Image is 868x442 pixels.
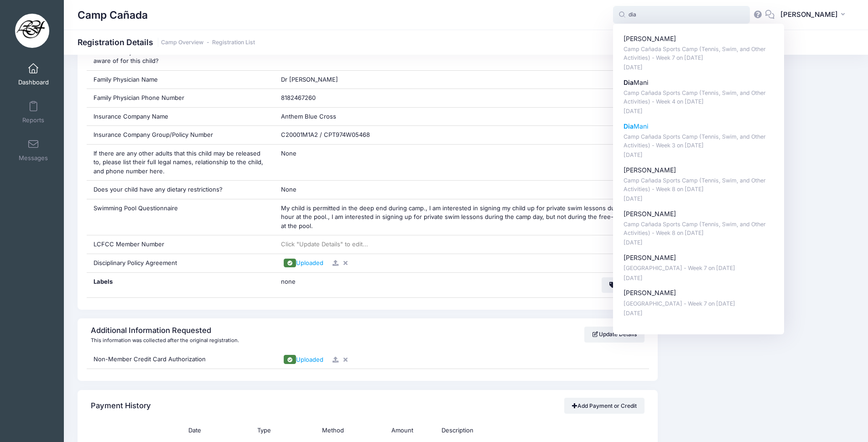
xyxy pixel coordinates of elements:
span: Uploaded [296,356,323,363]
div: Does your child have any dietary restrictions? [87,181,274,199]
span: My child is permitted in the deep end during camp., I am interested in signing my child up for pr... [281,204,640,229]
p: Camp Cañada Sports Camp (Tennis, Swim, and Other Activities) - Week 3 on [DATE] [624,133,774,150]
span: C20001M1A2 / CPT974W05468 [281,131,370,138]
p: Mani [624,78,774,88]
span: 8182467260 [281,94,316,101]
p: [PERSON_NAME] [624,209,774,219]
div: Non-Member Credit Card Authorization [87,350,274,369]
p: [DATE] [624,239,774,247]
span: None [281,186,296,193]
strong: Dia [624,122,634,130]
button: Assign [602,277,642,293]
p: [GEOGRAPHIC_DATA] - Week 7 on [DATE] [624,300,774,308]
div: Family Physician Phone Number [87,89,274,107]
h4: Payment History [91,393,151,419]
span: none [281,277,395,286]
th: Method [298,422,368,440]
th: Description [437,422,645,440]
p: [DATE] [624,195,774,203]
p: [GEOGRAPHIC_DATA] - Week 7 on [DATE] [624,264,774,273]
p: [DATE] [624,274,774,283]
span: Uploaded [296,259,323,266]
a: Camp Overview [161,39,203,46]
span: [PERSON_NAME] [780,10,838,20]
p: [PERSON_NAME] [624,166,774,175]
p: [PERSON_NAME] [624,34,774,44]
div: Family Physician Name [87,71,274,89]
span: Dashboard [18,78,49,86]
a: Add Payment or Credit [564,398,645,413]
img: Camp Cañada [15,14,49,48]
button: [PERSON_NAME] [774,5,854,26]
a: Reports [12,96,55,128]
h1: Camp Cañada [78,5,148,26]
span: No [281,48,289,56]
h1: Registration Details [78,37,255,47]
div: This information was collected after the original registration. [91,337,239,344]
div: If there are any other adults that this child may be released to, please list their full legal na... [87,145,274,181]
a: Messages [12,134,55,166]
p: [DATE] [624,151,774,160]
p: [PERSON_NAME] [624,288,774,298]
div: LCFCC Member Number [87,235,274,254]
span: Reports [22,116,44,124]
p: Camp Cañada Sports Camp (Tennis, Swim, and Other Activities) - Week 8 on [DATE] [624,220,774,237]
span: None [281,150,296,157]
div: Insurance Company Name [87,108,274,126]
th: Date [160,422,229,440]
th: Amount [368,422,437,440]
div: Disciplinary Policy Agreement [87,254,274,272]
p: Camp Cañada Sports Camp (Tennis, Swim, and Other Activities) - Week 8 on [DATE] [624,177,774,193]
div: Are there any other medical conditions that we need to be aware of for this child? [87,43,274,70]
span: Click "Update Details" to edit... [281,240,368,248]
th: Type [229,422,299,440]
a: Update Details [584,327,645,342]
p: Mani [624,122,774,131]
a: Uploaded [281,259,327,266]
span: Messages [19,154,48,162]
span: Anthem Blue Cross [281,113,336,120]
a: Dashboard [12,58,55,90]
a: Registration List [212,39,255,46]
a: Uploaded [281,356,327,363]
div: Labels [87,273,274,297]
p: Camp Cañada Sports Camp (Tennis, Swim, and Other Activities) - Week 7 on [DATE] [624,45,774,62]
h4: Additional Information Requested [91,326,236,335]
p: [DATE] [624,107,774,116]
span: Dr [PERSON_NAME] [281,76,338,83]
strong: Dia [624,78,634,86]
div: Swimming Pool Questionnaire [87,199,274,235]
p: [DATE] [624,63,774,72]
p: Camp Cañada Sports Camp (Tennis, Swim, and Other Activities) - Week 4 on [DATE] [624,89,774,106]
p: [DATE] [624,309,774,318]
input: Search by First Name, Last Name, or Email... [613,6,750,24]
p: [PERSON_NAME] [624,253,774,263]
div: Insurance Company Group/Policy Number [87,126,274,144]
